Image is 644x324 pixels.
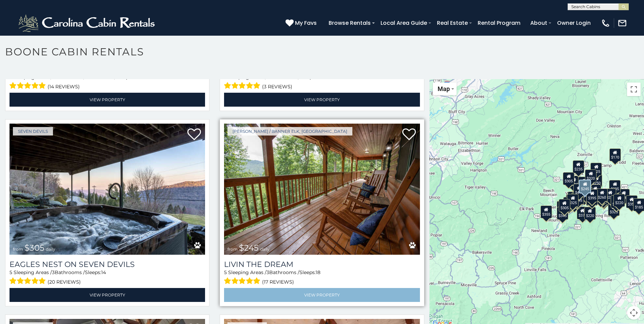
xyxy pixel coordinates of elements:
[10,93,205,107] a: View Property
[567,194,578,207] div: $325
[540,205,552,218] div: $355
[608,203,619,216] div: $325
[10,124,205,255] a: Eagles Nest on Seven Devils from $305 daily
[10,269,205,286] div: Sleeping Areas / Bathrooms / Sleeps:
[596,188,608,201] div: $260
[48,82,80,91] span: (14 reviews)
[187,128,201,142] a: Add to favorites
[10,124,205,255] img: Eagles Nest on Seven Devils
[224,260,420,269] a: Livin the Dream
[609,180,621,193] div: $235
[402,128,416,142] a: Add to favorites
[377,17,430,29] a: Local Area Guide
[101,269,106,275] span: 14
[434,17,471,29] a: Real Estate
[591,174,602,187] div: $250
[224,269,420,286] div: Sleeping Areas / Bathrooms / Sleeps:
[10,74,13,80] span: 4
[262,82,292,91] span: (3 reviews)
[132,74,137,80] span: 12
[10,288,205,302] a: View Property
[227,247,238,252] span: from
[589,184,601,197] div: $180
[316,269,320,275] span: 18
[224,269,227,275] span: 5
[13,127,53,136] a: Seven Devils
[554,17,594,29] a: Owner Login
[527,17,551,29] a: About
[559,199,570,212] div: $305
[438,85,450,92] span: Map
[10,260,205,269] a: Eagles Nest on Seven Devils
[433,83,457,95] button: Change map style
[262,277,294,286] span: (17 reviews)
[586,189,598,202] div: $395
[576,206,588,219] div: $375
[24,243,44,253] span: $305
[584,207,596,220] div: $220
[224,124,420,255] img: Livin the Dream
[626,195,638,208] div: $355
[325,17,374,29] a: Browse Rentals
[563,172,574,185] div: $305
[579,180,591,193] div: $245
[627,306,641,320] button: Map camera controls
[260,247,270,252] span: daily
[17,13,158,33] img: White-1-2.png
[610,195,622,208] div: $299
[286,19,318,28] a: My Favs
[608,203,620,216] div: $350
[224,124,420,255] a: Livin the Dream from $245 daily
[267,74,270,80] span: 3
[627,83,641,96] button: Toggle fullscreen view
[316,74,321,80] span: 10
[573,184,585,197] div: $410
[618,18,627,28] img: mail-regular-white.png
[295,19,317,27] span: My Favs
[10,269,12,275] span: 5
[590,163,602,176] div: $525
[609,148,621,161] div: $170
[224,74,227,80] span: 4
[613,194,625,207] div: $220
[557,201,568,214] div: $375
[572,160,584,173] div: $235
[572,192,584,204] div: $395
[48,277,81,286] span: (20 reviews)
[224,74,420,91] div: Sleeping Areas / Bathrooms / Sleeps:
[601,18,610,28] img: phone-regular-white.png
[578,177,590,190] div: $565
[46,247,55,252] span: daily
[605,188,616,201] div: $230
[85,74,116,80] span: 1 Half Baths /
[585,169,596,182] div: $320
[52,74,55,80] span: 3
[580,178,591,191] div: $349
[474,17,524,29] a: Rental Program
[224,288,420,302] a: View Property
[52,269,55,275] span: 3
[227,127,352,136] a: [PERSON_NAME] / Banner Elk, [GEOGRAPHIC_DATA]
[239,243,259,253] span: $245
[556,207,568,220] div: $345
[618,189,630,202] div: $930
[224,93,420,107] a: View Property
[13,247,23,252] span: from
[266,269,269,275] span: 3
[10,74,205,91] div: Sleeping Areas / Bathrooms / Sleeps:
